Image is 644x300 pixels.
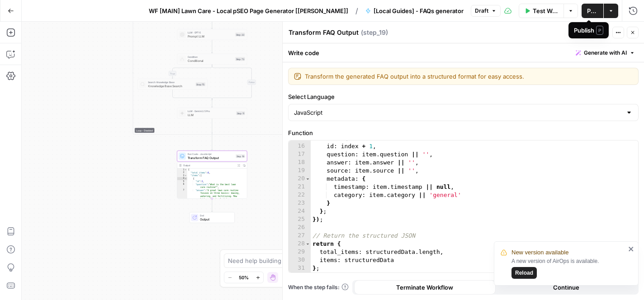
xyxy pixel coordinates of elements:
[289,216,311,224] div: 25
[289,256,311,264] div: 30
[283,43,644,62] div: Write code
[288,128,639,137] label: Function
[177,169,187,172] div: 1
[239,274,249,281] span: 50%
[149,6,348,15] span: WF [MAIN] Lawn Care - Local pSEO Page Generator [[PERSON_NAME]]
[305,240,310,248] span: Toggle code folding, rows 28 through 31
[374,6,464,15] span: [Local Guides] - FAQs generator
[294,108,622,117] input: JavaScript
[305,175,310,183] span: Toggle code folding, rows 20 through 23
[511,248,568,257] span: New version available
[188,31,233,34] span: LLM · GPT-5
[511,267,537,279] button: Reload
[288,283,349,291] a: When the step fails:
[305,72,633,81] textarea: Transform the generated FAQ output into a structured format for easy access.
[177,212,247,223] div: EndOutput
[289,175,311,183] div: 20
[177,177,187,180] div: 4
[211,99,213,108] g: Edge from step_73-conditional-end to step_11
[289,159,311,167] div: 18
[515,269,533,277] span: Reload
[289,183,311,191] div: 21
[628,245,635,253] button: close
[289,232,311,240] div: 27
[177,108,247,119] div: LLM · Gemini 2.5 ProLLMStep 11
[188,109,234,113] span: LLM · Gemini 2.5 Pro
[177,174,187,178] div: 3
[396,283,453,292] span: Terminate Workflow
[594,28,606,37] span: Test
[475,7,488,15] span: Draft
[188,155,234,160] span: Transform FAQ Output
[188,112,234,117] span: LLM
[361,28,388,37] span: ( step_19 )
[188,152,234,156] span: Run Code · JavaScript
[143,4,354,18] button: WF [MAIN] Lawn Care - Local pSEO Page Generator [[PERSON_NAME]]
[188,34,233,38] span: Prompt LLM
[355,5,358,16] span: /
[289,142,311,150] div: 16
[533,6,558,15] span: Test Workflow
[511,257,625,279] div: A new version of AirOps is available.
[177,29,247,40] div: LLM · GPT-5Prompt LLMStep 23
[177,180,187,183] div: 5
[177,189,187,221] div: 7
[289,240,311,248] div: 28
[212,65,252,100] g: Edge from step_73 to step_73-conditional-end
[188,58,233,63] span: Conditional
[137,79,208,90] div: Search Knowledge BaseKnowledge Base SearchStep 75
[211,16,213,29] g: Edge from step_10 to step_23
[582,4,603,18] button: Publish
[289,224,311,232] div: 26
[185,174,187,178] span: Toggle code folding, rows 3 through 64
[572,47,639,59] button: Generate with AI
[584,49,627,57] span: Generate with AI
[235,33,245,37] div: Step 23
[211,132,213,150] g: Edge from step_10-iteration-end to step_19
[289,150,311,159] div: 17
[289,167,311,175] div: 19
[200,214,231,217] span: End
[289,28,359,37] textarea: Transform FAQ Output
[200,217,231,221] span: Output
[211,40,213,53] g: Edge from step_23 to step_73
[289,199,311,207] div: 23
[185,177,187,180] span: Toggle code folding, rows 4 through 13
[185,169,187,172] span: Toggle code folding, rows 1 through 65
[289,207,311,216] div: 24
[195,82,205,86] div: Step 75
[587,6,598,15] span: Publish
[519,4,563,18] button: Test Workflow
[148,84,194,88] span: Knowledge Base Search
[289,248,311,256] div: 29
[148,80,194,84] span: Search Knowledge Base
[177,183,187,189] div: 6
[172,90,212,100] g: Edge from step_75 to step_73-conditional-end
[496,280,637,295] button: Continue
[172,65,212,79] g: Edge from step_73 to step_75
[177,151,247,199] div: Run Code · JavaScriptTransform FAQ OutputStep 19Output{ "total_items":6, "items":[ { "id":1, "que...
[289,191,311,199] div: 22
[553,283,579,292] span: Continue
[236,111,245,115] div: Step 11
[211,199,213,212] g: Edge from step_19 to end
[188,55,233,59] span: Condition
[235,57,245,61] div: Step 73
[177,171,187,174] div: 2
[236,154,245,158] div: Step 19
[582,27,610,38] button: Test
[288,92,639,101] label: Select Language
[360,4,469,18] button: [Local Guides] - FAQs generator
[177,54,247,65] div: ConditionConditionalStep 73
[289,264,311,272] div: 31
[183,164,235,167] div: Output
[471,5,501,17] button: Draft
